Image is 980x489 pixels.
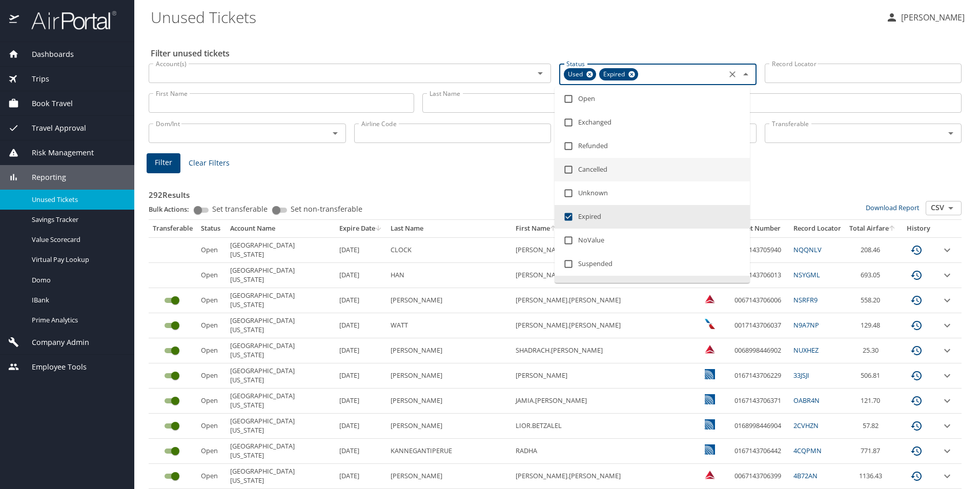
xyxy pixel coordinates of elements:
button: expand row [941,269,953,281]
td: RADHA [512,439,694,464]
img: American Airlines [705,319,715,329]
span: Virtual Pay Lookup [32,255,122,264]
div: Transferable [153,224,193,233]
td: [PERSON_NAME] [386,288,512,313]
button: Close [739,67,753,81]
td: 208.46 [845,237,900,262]
th: Status [197,220,226,237]
button: expand row [941,294,953,307]
p: Bulk Actions: [149,205,197,214]
td: 0068998446902 [730,338,789,363]
button: Filter [147,153,180,173]
button: Clear [725,67,740,81]
td: [PERSON_NAME] [386,389,512,414]
li: Cancelled [555,158,750,181]
td: Open [197,263,226,288]
td: LIOR.BETZALEL [512,414,694,439]
td: [DATE] [335,464,386,489]
td: 506.81 [845,363,900,389]
td: 558.20 [845,288,900,313]
img: Delta Airlines [705,344,715,354]
img: icon-airportal.png [9,10,20,30]
td: [PERSON_NAME].[PERSON_NAME] [512,464,694,489]
button: expand row [941,319,953,332]
a: 4CQPMN [793,446,822,455]
button: expand row [941,244,953,256]
td: [DATE] [335,389,386,414]
a: Download Report [866,203,920,212]
td: 5267143705940 [730,237,789,262]
button: sort [375,226,382,232]
td: [DATE] [335,288,386,313]
td: [PERSON_NAME].[PERSON_NAME] [512,313,694,338]
button: expand row [941,445,953,457]
th: First Name [512,220,694,237]
td: [GEOGRAPHIC_DATA][US_STATE] [226,237,335,262]
td: [DATE] [335,439,386,464]
td: [GEOGRAPHIC_DATA][US_STATE] [226,288,335,313]
button: Open [533,66,547,80]
td: [GEOGRAPHIC_DATA][US_STATE] [226,414,335,439]
span: Clear Filters [189,157,230,170]
th: Account Name [226,220,335,237]
button: Clear Filters [185,154,234,173]
button: Open [944,126,958,140]
th: Last Name [386,220,512,237]
td: [GEOGRAPHIC_DATA][US_STATE] [226,363,335,389]
td: KANNEGANTIPERUE [386,439,512,464]
td: [PERSON_NAME] [386,464,512,489]
a: NSYGML [793,270,820,279]
td: 0017143706037 [730,313,789,338]
span: Set transferable [212,206,268,213]
span: IBank [32,295,122,305]
td: [GEOGRAPHIC_DATA][US_STATE] [226,263,335,288]
td: 771.87 [845,439,900,464]
td: [PERSON_NAME] [386,414,512,439]
td: [DATE] [335,338,386,363]
span: Employee Tools [19,361,87,373]
li: Exchanged [555,111,750,134]
td: 0067143706006 [730,288,789,313]
td: Open [197,338,226,363]
span: Used [564,69,589,80]
h2: Filter unused tickets [151,45,964,62]
img: Delta Airlines [705,294,715,304]
th: History [900,220,937,237]
span: Savings Tracker [32,215,122,225]
td: [PERSON_NAME] [386,363,512,389]
li: Unknown [555,181,750,205]
td: [DATE] [335,237,386,262]
td: 0167143706442 [730,439,789,464]
td: CLOCK [386,237,512,262]
h3: 292 Results [149,183,962,201]
td: [PERSON_NAME] [386,338,512,363]
td: [GEOGRAPHIC_DATA][US_STATE] [226,389,335,414]
a: 4B72AN [793,471,818,480]
td: 0167143706371 [730,389,789,414]
a: NQQNLV [793,245,822,254]
span: Travel Approval [19,123,86,134]
img: airportal-logo.png [20,10,116,30]
td: 1136.43 [845,464,900,489]
li: Used [555,276,750,299]
td: 129.48 [845,313,900,338]
h1: Unused Tickets [151,1,877,33]
td: 0067143706399 [730,464,789,489]
th: Record Locator [789,220,845,237]
button: sort [550,226,557,232]
span: Dashboards [19,49,74,60]
td: 121.70 [845,389,900,414]
td: [DATE] [335,313,386,338]
span: Risk Management [19,147,94,158]
td: [PERSON_NAME] [512,363,694,389]
td: [GEOGRAPHIC_DATA][US_STATE] [226,439,335,464]
td: [PERSON_NAME] [512,263,694,288]
td: Open [197,363,226,389]
li: Suspended [555,252,750,276]
td: 57.82 [845,414,900,439]
li: NoValue [555,229,750,252]
button: Open [328,126,342,140]
span: Unused Tickets [32,195,122,205]
li: Refunded [555,134,750,158]
a: NUXHEZ [793,345,819,355]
